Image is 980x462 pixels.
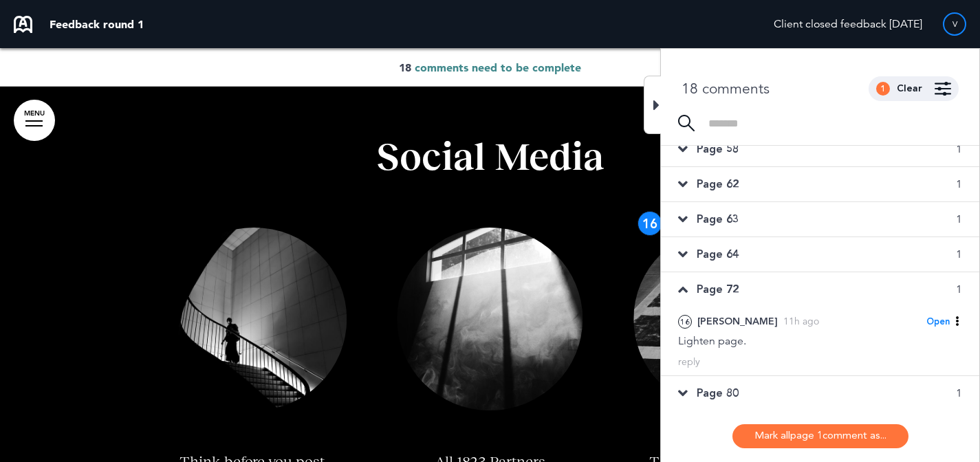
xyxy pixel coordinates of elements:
span: Page 80 [697,386,739,401]
img: airmason-logo [14,16,32,33]
span: 18 [399,60,411,74]
span: 1 [956,142,962,157]
span: Page 64 [697,247,739,262]
div: [PERSON_NAME] [697,314,778,329]
span: Client closed feedback [DATE] [774,19,922,30]
div: V [943,12,966,36]
a: MENU [14,100,55,141]
span: Page 72 [697,282,739,297]
div: reply [678,355,700,368]
img: pexels-photo-3048527.png [161,228,346,410]
div: 1 [876,82,890,96]
span: comments need to be complete [415,60,581,74]
div: 11h ago [783,313,819,329]
img: filter-comment [935,82,951,96]
img: photo-1602766383998-67959e374b4a [633,228,818,410]
span: Page 62 [697,177,739,192]
span: Open [926,316,950,328]
span: Page 58 [697,142,739,157]
span: Page 63 [697,212,739,227]
div: Lighten page. [678,333,962,349]
img: photo-1483333398237-d743b02f4e26 [398,228,582,410]
p: Feedback round 1 [50,19,144,30]
span: 1 [956,177,962,192]
span: 1 [956,247,962,262]
span: Social Media [376,135,604,178]
span: 1 [956,282,962,297]
div: 18 comments [682,82,770,96]
span: 1 [956,386,962,401]
div: 16 [638,211,662,236]
span: page 1 [790,430,823,443]
div: 16 [678,315,692,329]
span: 1 [956,212,962,227]
img: search-icon [678,115,695,131]
div: Clear [897,84,922,93]
button: Mark allpage 1comment as... [732,424,908,448]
